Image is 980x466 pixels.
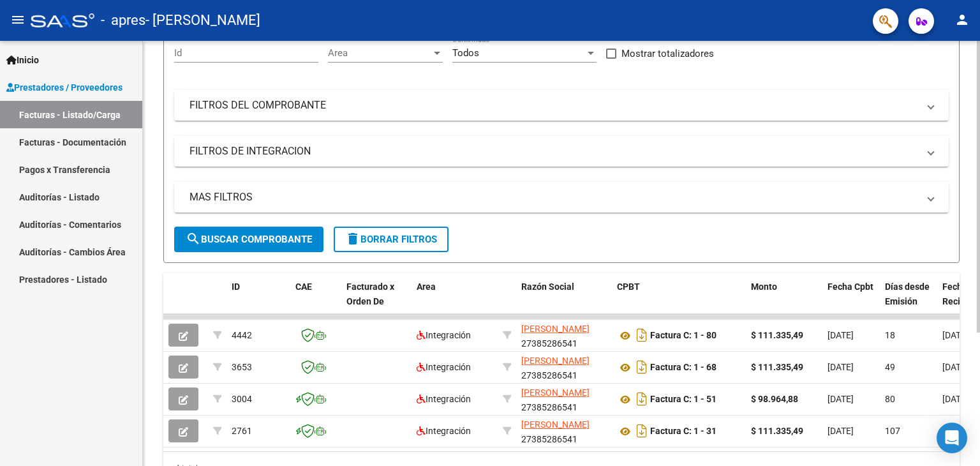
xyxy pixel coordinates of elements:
span: [PERSON_NAME] [521,324,590,334]
div: 27385286541 [521,354,607,380]
span: Monto [751,282,777,292]
span: CAE [295,282,312,292]
i: Descargar documento [634,357,650,377]
span: 3004 [232,394,252,404]
datatable-header-cell: Fecha Cpbt [822,273,880,329]
datatable-header-cell: Días desde Emisión [880,273,937,329]
span: [DATE] [942,394,969,404]
span: [DATE] [828,394,854,404]
mat-icon: delete [345,231,360,246]
mat-expansion-panel-header: MAS FILTROS [174,182,949,213]
mat-panel-title: FILTROS DEL COMPROBANTE [189,98,918,112]
mat-icon: search [186,231,201,246]
datatable-header-cell: ID [226,273,290,329]
strong: $ 111.335,49 [751,330,803,340]
button: Borrar Filtros [334,227,449,252]
strong: Factura C: 1 - 80 [650,331,716,341]
strong: Factura C: 1 - 68 [650,363,716,373]
strong: $ 98.964,88 [751,394,798,404]
span: Area [328,47,431,59]
span: Todos [452,47,479,59]
span: [DATE] [828,330,854,340]
mat-icon: menu [10,12,26,27]
span: [PERSON_NAME] [521,419,590,430]
datatable-header-cell: Facturado x Orden De [341,273,412,329]
button: Buscar Comprobante [174,227,323,252]
span: Fecha Cpbt [828,282,873,292]
span: Integración [417,394,471,404]
span: Integración [417,426,471,436]
mat-panel-title: FILTROS DE INTEGRACION [189,144,918,158]
span: 107 [885,426,900,436]
span: 4442 [232,330,252,340]
span: Razón Social [521,282,574,292]
div: 27385286541 [521,417,607,444]
datatable-header-cell: Area [412,273,498,329]
span: [PERSON_NAME] [521,387,590,398]
strong: $ 111.335,49 [751,362,803,372]
span: [PERSON_NAME] [521,356,590,366]
div: 27385286541 [521,386,607,412]
datatable-header-cell: CPBT [612,273,746,329]
datatable-header-cell: Razón Social [516,273,612,329]
datatable-header-cell: Monto [746,273,822,329]
span: 18 [885,330,895,340]
span: ID [232,282,240,292]
span: Facturado x Orden De [346,282,394,306]
span: Días desde Emisión [885,282,930,306]
i: Descargar documento [634,325,650,345]
mat-panel-title: MAS FILTROS [189,190,918,204]
mat-expansion-panel-header: FILTROS DE INTEGRACION [174,136,949,167]
span: Mostrar totalizadores [621,46,714,61]
span: Prestadores / Proveedores [6,80,122,94]
strong: Factura C: 1 - 31 [650,426,716,437]
div: 27385286541 [521,322,607,349]
span: - [PERSON_NAME] [145,6,260,34]
span: 2761 [232,426,252,436]
datatable-header-cell: CAE [290,273,341,329]
span: Fecha Recibido [942,282,978,306]
span: Area [417,282,436,292]
span: Integración [417,330,471,340]
span: Borrar Filtros [345,234,437,245]
span: - apres [101,6,145,34]
span: Buscar Comprobante [186,234,312,245]
span: Inicio [6,53,39,67]
span: 49 [885,362,895,372]
span: CPBT [617,282,640,292]
i: Descargar documento [634,421,650,441]
span: [DATE] [942,362,969,372]
span: [DATE] [828,362,854,372]
mat-icon: person [954,12,970,27]
div: Open Intercom Messenger [937,423,967,453]
span: 3653 [232,362,252,372]
span: Integración [417,362,471,372]
strong: $ 111.335,49 [751,426,803,436]
strong: Factura C: 1 - 51 [650,395,716,405]
span: [DATE] [828,426,854,436]
span: 80 [885,394,895,404]
i: Descargar documento [634,389,650,409]
span: [DATE] [942,330,969,340]
mat-expansion-panel-header: FILTROS DEL COMPROBANTE [174,90,949,121]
